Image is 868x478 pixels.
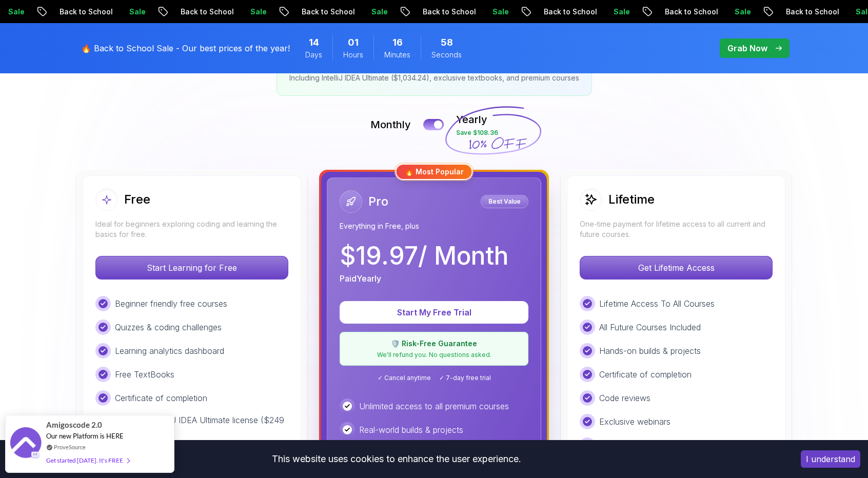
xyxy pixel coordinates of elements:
p: Sale [798,7,831,17]
p: Real-world builds & projects [359,424,463,436]
p: 🔥 Back to School Sale - Our best prices of the year! [81,42,290,54]
p: Ideal for beginners exploring coding and learning the basics for free. [95,219,288,240]
p: 3 months IntelliJ IDEA Ultimate license ($249 value) [115,414,288,439]
button: Start My Free Trial [340,301,528,324]
span: 1 Hours [348,35,359,50]
span: 58 Seconds [441,35,453,50]
p: Unlimited access to all premium courses [359,400,509,412]
span: ✓ 7-day free trial [439,374,491,382]
p: Back to School [365,7,435,17]
p: Code reviews [599,392,650,404]
div: This website uses cookies to enhance the user experience. [8,448,785,470]
p: Paid Yearly [340,272,381,285]
p: Including IntelliJ IDEA Ultimate ($1,034.24), exclusive textbooks, and premium courses [289,73,579,83]
p: Beginner friendly free courses [115,297,227,310]
button: Accept cookies [801,450,860,468]
p: Back to School [728,7,798,17]
p: Quizzes & coding challenges [115,321,222,333]
p: We'll refund you. No questions asked. [346,351,522,359]
p: 🛡️ Risk-Free Guarantee [346,338,522,349]
button: Get Lifetime Access [580,256,773,280]
span: Hours [343,50,363,60]
p: Back to School [123,7,192,17]
span: Minutes [384,50,410,60]
p: One-time payment for lifetime access to all current and future courses. [580,219,773,240]
span: ✓ Cancel anytime [378,374,431,382]
h2: Lifetime [608,191,655,208]
p: Everything in Free, plus [340,221,528,231]
p: Lifetime Access To All Courses [599,297,715,310]
p: Back to School [244,7,313,17]
p: Sale [435,7,467,17]
span: Our new Platform is HERE [46,432,124,440]
button: Start Learning for Free [95,256,288,280]
p: Get Lifetime Access [580,256,772,279]
p: Best Value [482,196,527,207]
p: Start My Free Trial [352,306,516,318]
p: Tools and Apps [599,439,657,451]
h2: Free [124,191,150,208]
p: Hands-on builds & projects [599,345,701,357]
p: Exclusive webinars [599,415,670,428]
img: provesource social proof notification image [10,427,41,461]
p: Certificate of completion [599,368,692,381]
p: Sale [71,7,104,17]
p: Grab Now [727,42,767,54]
p: Learning analytics dashboard [115,345,224,357]
p: All Future Courses Included [599,321,701,333]
p: Sale [313,7,346,17]
p: Back to School [607,7,677,17]
p: Back to School [486,7,556,17]
span: Amigoscode 2.0 [46,419,102,431]
h2: Pro [368,193,388,210]
span: Seconds [431,50,462,60]
span: Days [305,50,322,60]
span: 16 Minutes [392,35,403,50]
p: Back to School [2,7,71,17]
span: 14 Days [309,35,319,50]
p: Sale [192,7,225,17]
a: Get Lifetime Access [580,263,773,273]
p: Sale [677,7,709,17]
div: Get started [DATE]. It's FREE [46,454,129,466]
p: $ 19.97 / Month [340,244,508,268]
a: ProveSource [54,443,86,451]
p: Certificate of completion [115,392,207,404]
p: Monthly [370,117,411,132]
p: Start Learning for Free [96,256,288,279]
p: Free TextBooks [115,368,174,381]
a: Start Learning for Free [95,263,288,273]
p: Sale [556,7,588,17]
a: Start My Free Trial [340,307,528,317]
